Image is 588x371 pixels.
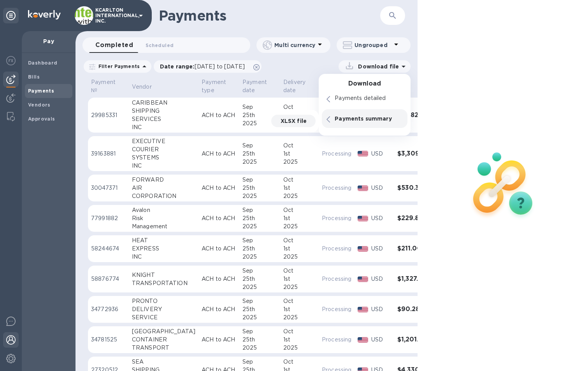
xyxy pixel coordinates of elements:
[28,60,58,66] b: Dashboard
[242,297,277,305] div: Sep
[371,150,391,158] p: USD
[132,253,195,261] div: INC
[159,7,380,24] h1: Payments
[202,78,226,94] p: Payment type
[322,150,351,158] p: Processing
[283,305,316,313] div: 1st
[132,236,195,245] div: HEAT
[242,78,267,94] p: Payment date
[28,116,55,122] b: Approvals
[132,192,195,200] div: CORPORATION
[91,78,126,94] span: Payment №
[335,115,403,122] p: Payments summary
[242,206,277,214] div: Sep
[242,283,277,291] div: 2025
[242,236,277,245] div: Sep
[132,214,195,222] div: Risk
[358,185,368,191] img: USD
[283,158,316,166] div: 2025
[358,337,368,343] img: USD
[202,184,236,192] p: ACH to ACH
[132,123,195,131] div: INC
[91,184,126,192] p: 30047371
[91,78,116,94] p: Payment №
[242,305,277,313] div: 25th
[283,245,316,253] div: 1st
[91,214,126,222] p: 77991882
[202,111,236,119] p: ACH to ACH
[242,111,277,119] div: 25th
[371,305,391,313] p: USD
[242,192,277,200] div: 2025
[242,103,277,111] div: Sep
[28,37,69,45] p: Pay
[132,145,195,154] div: COURIER
[202,336,236,344] p: ACH to ACH
[397,306,434,313] h3: $90.28
[283,78,305,94] p: Delivery date
[283,344,316,352] div: 2025
[91,305,126,313] p: 34772936
[242,245,277,253] div: 25th
[242,214,277,222] div: 25th
[242,313,277,322] div: 2025
[397,336,434,343] h3: $1,201.00
[3,8,19,23] div: Unpin categories
[242,78,277,94] span: Payment date
[283,214,316,222] div: 1st
[91,275,126,283] p: 58876774
[132,245,195,253] div: EXPRESS
[322,305,351,313] p: Processing
[371,336,391,344] p: USD
[195,63,245,70] span: [DATE] to [DATE]
[242,336,277,344] div: 25th
[91,336,126,344] p: 34781525
[358,307,368,312] img: USD
[132,162,195,170] div: INC
[132,137,195,145] div: EXECUTIVE
[132,297,195,305] div: PRONTO
[358,246,368,252] img: USD
[132,313,195,322] div: SERVICE
[132,336,195,344] div: CONTAINER
[283,283,316,291] div: 2025
[242,253,277,261] div: 2025
[95,40,133,51] span: Completed
[242,150,277,158] div: 25th
[132,327,195,336] div: [GEOGRAPHIC_DATA]
[132,115,195,123] div: SERVICES
[371,214,391,222] p: USD
[397,275,434,283] h3: $1,327.00
[397,215,434,222] h3: $229.80
[322,184,351,192] p: Processing
[154,60,262,73] div: Date range:[DATE] to [DATE]
[132,206,195,214] div: Avalon
[132,83,162,91] span: Vendor
[358,276,368,282] img: USD
[283,103,316,111] div: Oct
[283,78,316,94] span: Delivery date
[322,275,351,283] p: Processing
[242,327,277,336] div: Sep
[95,63,140,70] p: Filter Payments
[322,336,351,344] p: Processing
[371,184,391,192] p: USD
[28,74,40,80] b: Bills
[242,158,277,166] div: 2025
[283,253,316,261] div: 2025
[242,184,277,192] div: 25th
[322,214,351,222] p: Processing
[283,267,316,275] div: Oct
[242,176,277,184] div: Sep
[132,99,195,107] div: CARIBBEAN
[28,102,51,108] b: Vendors
[274,41,315,49] p: Multi currency
[283,275,316,283] div: 1st
[242,119,277,128] div: 2025
[132,184,195,192] div: AIR
[283,150,316,158] div: 1st
[355,41,391,49] p: Ungrouped
[132,279,195,287] div: TRANSPORTATION
[397,184,434,192] h3: $530.33
[283,236,316,245] div: Oct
